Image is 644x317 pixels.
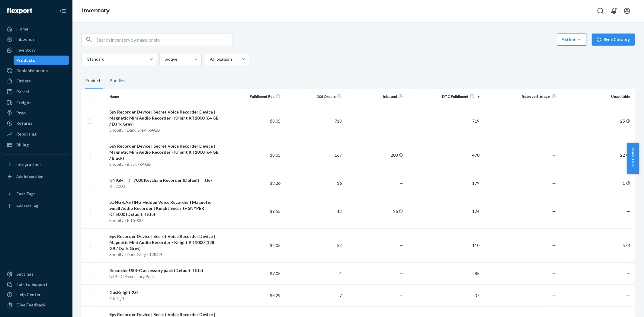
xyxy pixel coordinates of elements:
td: 25 [559,104,635,138]
span: — [399,181,403,186]
span: — [399,243,403,248]
div: Settings [16,271,34,277]
a: Inventory [4,45,69,55]
th: Inbound [344,89,405,104]
td: 718 [283,104,344,138]
div: Spy Recorder Device | Secret Voice Recorder Device | Magnetic Mini Audio Recorder - Knight KT1000... [109,233,219,251]
div: KNIGHT KT7000 Keychain Recorder (Default Title) [109,177,219,183]
th: DTC Fulfillment [405,89,482,104]
div: Fast Tags [16,191,36,197]
td: 43 [283,194,344,228]
span: — [626,271,630,276]
div: Parcel [16,89,29,95]
th: Unavailable [559,89,635,104]
td: 719 [405,104,482,138]
div: KT7000 [109,183,219,189]
ol: breadcrumbs [77,2,114,20]
td: 37 [405,284,482,306]
span: — [626,209,630,214]
a: Settings [4,269,69,279]
a: Billing [4,140,69,150]
div: Inbounds [16,36,35,42]
td: 22 [559,138,635,172]
span: — [553,243,556,248]
th: Name [107,89,222,104]
div: Add Fast Tag [16,203,38,208]
div: Prep [16,110,26,116]
div: Help Center [16,292,41,298]
div: Add Integration [16,174,43,179]
button: Fast Tags [4,189,69,199]
td: 16 [283,172,344,194]
input: Active [165,56,165,62]
a: Home [4,24,69,34]
div: Products [17,57,35,63]
div: Shopify - Dark Grey - 128GB [109,251,219,258]
a: Inbounds [4,34,69,44]
button: Action [557,34,587,46]
button: Open account menu [621,5,633,17]
span: — [399,271,403,276]
span: $8.05 [270,243,280,248]
div: Bundles [110,72,125,89]
span: — [553,152,556,158]
span: — [553,118,556,123]
td: 96 [344,194,405,228]
span: $7.05 [270,271,280,276]
button: Open notifications [608,5,620,17]
a: Parcel [4,87,69,97]
div: GK-2_0 [109,296,219,302]
span: — [553,271,556,276]
a: Help Center [4,290,69,299]
td: 110 [405,228,482,262]
div: Orders [16,78,31,84]
button: Help Center [627,143,639,174]
a: Orders [4,76,69,86]
span: $8.05 [270,152,280,158]
div: Action [562,37,582,43]
div: Home [16,26,28,32]
img: Flexport logo [7,8,32,14]
div: Products [85,72,103,89]
td: 7 [283,284,344,306]
div: Replenishments [16,68,48,74]
td: 470 [405,138,482,172]
span: — [553,293,556,298]
div: Integrations [16,162,42,168]
div: Shopify - Dark Grey - 64GB [109,127,219,133]
div: Spy Recorder Device | Secret Voice Recorder Device | Magnetic Mini Audio Recorder - Knight KT1000... [109,143,219,161]
button: Close Navigation [57,5,69,17]
a: Add Fast Tag [4,201,69,211]
button: Sync Catalog [592,34,635,46]
td: 4 [283,262,344,284]
a: Products [14,56,69,65]
td: 1 [559,172,635,194]
a: Inventory [82,7,110,14]
td: 5 [559,228,635,262]
span: — [553,209,556,214]
div: USB - C Accessory Pack [109,274,219,280]
a: Talk to Support [4,280,69,289]
th: Fulfillment Fee [222,89,283,104]
div: Reporting [16,131,37,137]
div: Freight [16,100,31,106]
button: Give Feedback [4,300,69,310]
span: $8.29 [270,293,280,298]
span: $8.05 [270,118,280,123]
a: Returns [4,118,69,128]
a: Prep [4,108,69,118]
td: 58 [283,228,344,262]
div: Give Feedback [16,302,46,308]
div: Inventory [16,47,36,53]
a: Replenishments [4,66,69,75]
button: Integrations [4,160,69,169]
span: — [553,181,556,186]
div: Shopify - Black - 64GB [109,161,219,167]
span: — [626,293,630,298]
div: LONG-LASTING Hidden Voice Recorder | Magnetic Small Audio Recorder | Knight Security SNYPER KT500... [109,199,219,217]
div: Billing [16,142,29,148]
span: — [399,118,403,123]
a: Reporting [4,129,69,139]
th: Reserve Storage [482,89,558,104]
